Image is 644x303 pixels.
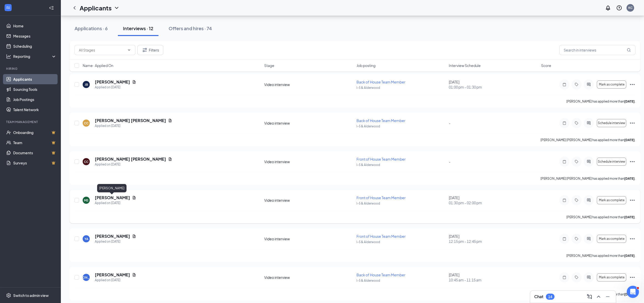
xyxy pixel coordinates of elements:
button: Mark as complete [597,196,626,204]
div: Applications · 6 [75,25,108,31]
b: [DATE] [624,138,635,142]
div: [DATE] [449,79,538,90]
svg: Settings [6,293,11,298]
h3: Chat [534,294,543,299]
a: SurveysCrown [13,158,57,168]
h5: [PERSON_NAME] [95,272,130,278]
span: Score [541,63,551,68]
a: OnboardingCrown [13,127,57,138]
span: Back of House Team Member [356,118,405,123]
div: Applied on [DATE] [95,239,136,244]
span: 12:15 pm - 12:45 pm [449,239,538,244]
button: Mark as complete [597,235,626,243]
div: Applied on [DATE] [95,123,172,128]
div: Video interview [264,198,353,203]
div: Video interview [264,121,353,126]
div: Video interview [264,159,353,164]
div: [DATE] [449,272,538,282]
p: [PERSON_NAME] has applied more than . [566,99,635,104]
p: I-5 & Alderwood [356,278,446,283]
a: Sourcing Tools [13,84,57,94]
svg: Note [561,275,567,279]
div: CC [84,121,88,125]
div: MS [84,198,88,203]
span: Front of House Team Member [356,157,406,161]
span: - [449,159,451,164]
svg: ActiveChat [586,160,592,164]
svg: ChevronLeft [71,5,78,11]
span: Front of House Team Member [356,195,406,200]
div: Applied on [DATE] [95,85,136,90]
svg: Document [132,273,136,277]
b: [DATE] [624,292,635,296]
svg: ComposeMessage [586,294,593,300]
span: 01:00 pm - 01:30 pm [449,85,538,90]
svg: Note [561,82,567,87]
button: Minimize [604,293,612,301]
div: [DATE] [449,195,538,205]
button: Schedule interview [597,158,626,166]
h5: [PERSON_NAME] [95,195,130,200]
p: I-5 & Alderwood [356,124,446,128]
span: Name · Applied On [83,63,113,68]
b: [DATE] [624,177,635,180]
svg: Ellipses [629,197,635,203]
svg: WorkstreamLogo [6,5,11,10]
span: Schedule interview [598,121,625,125]
span: 01:30 pm - 02:00 pm [449,200,538,205]
svg: Notifications [605,5,611,11]
svg: Note [561,160,567,164]
button: Mark as complete [597,80,626,89]
p: I-5 & Alderwood [356,201,446,206]
a: TeamCrown [13,138,57,148]
iframe: Intercom live chat [627,286,639,298]
div: Applied on [DATE] [95,200,136,206]
h5: [PERSON_NAME] [PERSON_NAME] [95,156,166,162]
button: Filter Filters [137,45,163,55]
svg: Tag [574,275,580,279]
span: Job posting [356,63,375,68]
div: Applied on [DATE] [95,162,172,167]
span: Schedule interview [598,160,625,163]
div: KC [628,6,633,10]
span: Back of House Team Member [356,80,405,84]
a: Job Postings [13,94,57,105]
p: [PERSON_NAME] [PERSON_NAME] has applied more than . [541,138,635,142]
div: Hiring [6,66,56,71]
div: Applied on [DATE] [95,278,136,283]
svg: Note [561,198,567,202]
span: - [449,121,451,125]
a: Talent Network [13,105,57,115]
svg: Tag [574,82,580,87]
h1: Applicants [80,4,112,12]
h5: [PERSON_NAME] [95,79,130,85]
svg: ActiveChat [586,198,592,202]
div: Interviews · 12 [123,25,153,31]
svg: ActiveChat [586,121,592,125]
div: [PERSON_NAME] [97,184,127,192]
input: All Stages [79,47,125,53]
svg: Ellipses [629,120,635,126]
svg: Analysis [6,54,11,59]
svg: Ellipses [629,236,635,242]
div: CC [84,160,88,164]
svg: Document [132,80,136,84]
button: ComposeMessage [585,293,594,301]
a: Messages [13,31,57,41]
svg: Document [132,234,136,238]
svg: Minimize [605,294,611,300]
svg: Document [168,157,172,161]
p: [PERSON_NAME] has applied more than . [566,215,635,219]
button: Mark as complete [597,273,626,281]
svg: Document [132,196,136,200]
span: Interview Schedule [449,63,481,68]
svg: Note [561,237,567,241]
svg: Tag [574,160,580,164]
svg: ActiveChat [586,275,592,279]
button: ChevronUp [595,293,603,301]
div: Video interview [264,236,353,241]
span: Mark as complete [599,237,624,241]
svg: Note [561,121,567,125]
p: I-5 & Alderwood [356,163,446,167]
